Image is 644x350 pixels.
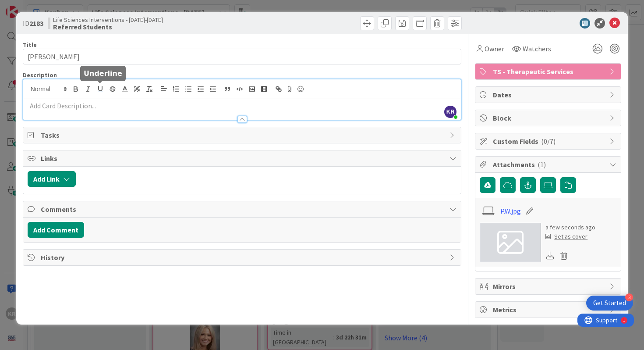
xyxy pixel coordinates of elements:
button: Add Link [28,171,76,187]
div: 1 [46,4,48,11]
span: Comments [41,204,446,214]
input: type card name here... [23,49,462,64]
span: Support [18,1,40,12]
div: Set as cover [545,232,587,241]
span: ( 1 ) [538,160,546,169]
span: KR [444,106,456,118]
span: Watchers [523,43,551,54]
span: Links [41,153,446,164]
span: Metrics [493,304,605,315]
a: P.W.jpg [500,206,521,216]
div: Open Get Started checklist, remaining modules: 3 [586,296,633,311]
span: Block [493,113,605,123]
button: Add Comment [28,222,84,238]
span: Owner [485,43,504,54]
div: Download [545,250,555,261]
span: History [41,252,446,263]
span: Attachments [493,159,605,170]
span: Mirrors [493,281,605,292]
span: Life Sciences Interventions - [DATE]-[DATE] [53,16,163,23]
span: Description [23,71,57,79]
b: Referred Students [53,23,163,30]
span: TS - Therapeutic Services [493,66,605,77]
span: Tasks [41,130,446,140]
span: ( 0/7 ) [541,137,556,146]
h5: Underline [84,69,122,78]
span: Custom Fields [493,136,605,146]
span: Dates [493,89,605,100]
div: 3 [625,293,633,301]
div: Get Started [593,299,626,307]
label: Title [23,41,37,49]
span: ID [23,18,43,29]
b: 2183 [29,19,43,28]
div: a few seconds ago [545,223,595,232]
